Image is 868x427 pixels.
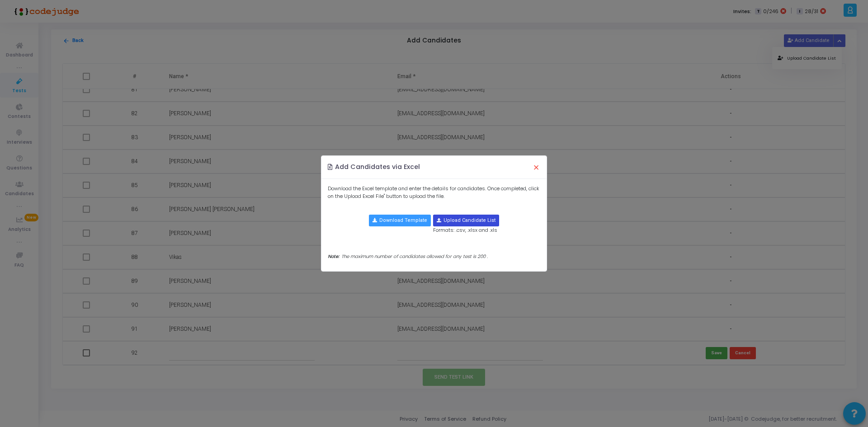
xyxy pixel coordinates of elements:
[433,215,499,234] div: Formats: .csv, .xlsx and .xls
[328,185,541,200] p: Download the Excel template and enter the details for candidates. Once completed, click on the Up...
[341,253,488,260] span: The maximum number of candidates allowed for any test is 200 .
[328,162,420,172] h4: Add Candidates via Excel
[527,157,546,177] button: Close
[328,253,339,260] span: Note:
[433,215,499,226] button: Upload Candidate List
[369,215,431,226] button: Download Template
